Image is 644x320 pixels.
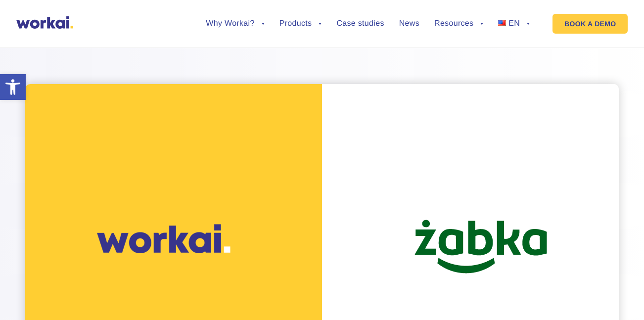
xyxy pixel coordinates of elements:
[552,14,628,34] a: BOOK A DEMO
[399,20,419,28] a: News
[498,20,530,28] a: EN
[508,19,520,28] span: EN
[279,20,322,28] a: Products
[206,20,264,28] a: Why Workai?
[434,20,483,28] a: Resources
[336,20,384,28] a: Case studies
